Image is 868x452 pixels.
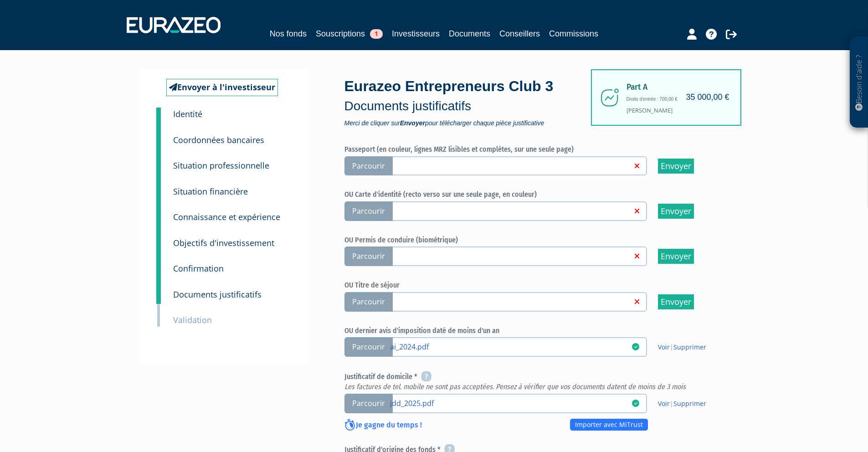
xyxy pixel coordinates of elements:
[400,119,425,127] strong: Envoyer
[658,294,694,309] input: Envoyer
[344,76,595,126] div: Eurazeo Entrepreneurs Club 3
[344,281,723,289] h6: OU Titre de séjour
[344,420,422,431] p: Je gagne du temps !
[658,249,694,264] input: Envoyer
[392,27,440,40] a: Investisseurs
[344,292,393,312] span: Parcourir
[658,343,670,351] a: Voir
[658,159,694,174] input: Envoyer
[156,250,161,278] a: 7
[390,342,632,351] a: ai_2024.pdf
[344,236,723,244] h6: OU Permis de conduire (biométrique)
[673,343,706,351] a: Supprimer
[173,160,269,171] small: Situation professionnelle
[344,327,723,335] h6: OU dernier avis d'imposition daté de moins d'un an
[156,224,161,252] a: 6
[344,337,393,357] span: Parcourir
[173,211,280,222] small: Connaissance et expérience
[499,27,540,40] a: Conseillers
[673,399,706,408] a: Supprimer
[390,398,632,407] a: jdd_2025.pdf
[156,121,161,149] a: 2
[344,382,686,391] em: Les factures de tel. mobile ne sont pas acceptées. Pensez à vérifier que vos documents datent de ...
[344,190,723,199] h6: OU Carte d'identité (recto verso sur une seule page, en couleur)
[449,27,490,40] a: Documents
[570,419,648,431] a: Importer avec MiTrust
[854,41,864,123] p: Besoin d'aide ?
[344,201,393,221] span: Parcourir
[316,27,383,40] a: Souscriptions1
[658,204,694,219] input: Envoyer
[344,145,723,154] h6: Passeport (en couleur, lignes MRZ lisibles et complètes, sur une seule page)
[156,108,161,126] a: 1
[173,237,274,248] small: Objectifs d'investissement
[632,343,639,350] i: 02/09/2025 16:36
[156,276,161,304] a: 8
[632,400,639,407] i: 28/07/2025 17:18
[658,343,706,352] span: |
[156,173,161,201] a: 4
[173,134,264,145] small: Coordonnées bancaires
[156,198,161,226] a: 5
[166,79,278,96] a: Envoyer à l'investisseur
[173,314,212,325] small: Validation
[270,27,307,41] a: Nos fonds
[344,120,595,126] span: Merci de cliquer sur pour télécharger chaque pièce justificative
[344,156,393,176] span: Parcourir
[173,263,224,274] small: Confirmation
[658,399,706,408] span: |
[173,108,202,119] small: Identité
[173,289,262,300] small: Documents justificatifs
[549,27,598,40] a: Commissions
[344,247,393,266] span: Parcourir
[173,186,248,197] small: Situation financière
[156,147,161,175] a: 3
[658,399,670,408] a: Voir
[344,372,723,391] h6: Justificatif de domicile *
[127,17,221,33] img: 1732889491-logotype_eurazeo_blanc_rvb.png
[344,97,595,115] p: Documents justificatifs
[370,29,383,39] span: 1
[344,394,393,413] span: Parcourir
